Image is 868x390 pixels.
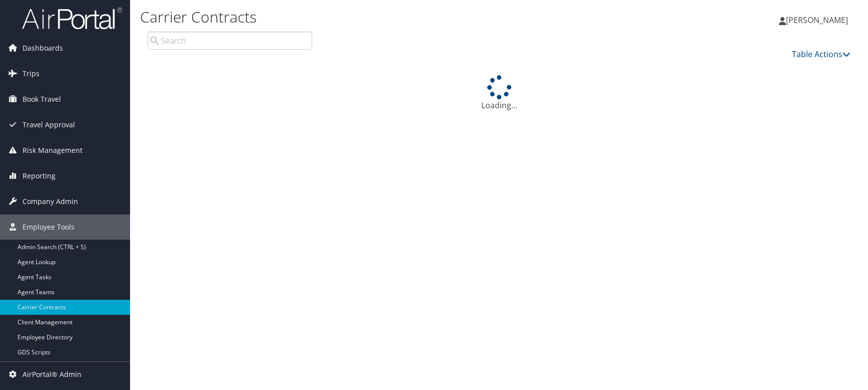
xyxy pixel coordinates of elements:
span: Company Admin [23,189,78,214]
a: Table Actions [792,49,850,60]
span: Risk Management [23,138,83,163]
img: airportal-logo.png [22,7,122,30]
span: AirPortal® Admin [23,362,82,387]
a: [PERSON_NAME] [779,5,858,35]
span: Book Travel [23,87,61,112]
span: Reporting [23,163,56,188]
h1: Carrier Contracts [140,7,619,28]
span: Travel Approval [23,112,75,137]
input: Search [148,32,312,50]
span: Dashboards [23,36,63,61]
div: Loading... [140,75,858,111]
span: Employee Tools [23,215,75,240]
span: [PERSON_NAME] [786,15,848,26]
span: Trips [23,61,40,86]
